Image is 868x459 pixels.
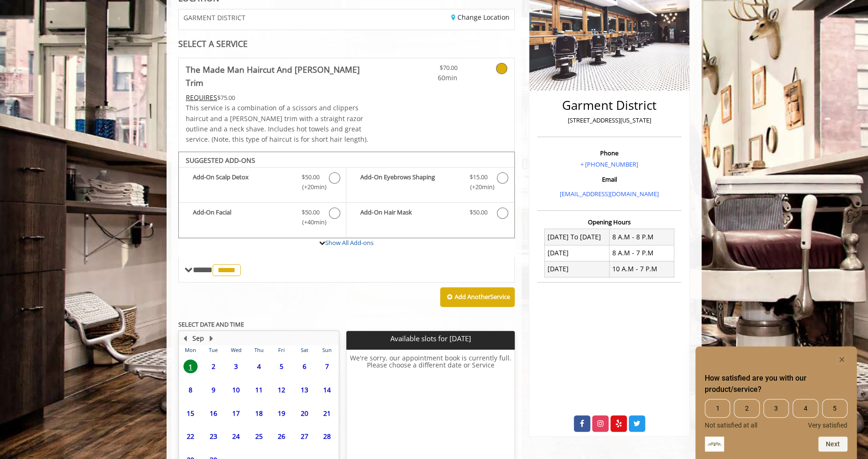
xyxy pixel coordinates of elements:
b: Add-On Scalp Detox [193,172,292,192]
button: Sep [192,333,204,344]
span: 15 [183,406,198,420]
span: 17 [229,406,243,420]
span: 12 [274,383,289,397]
span: $15.00 [470,172,487,182]
b: The Made Man Haircut And [PERSON_NAME] Trim [186,63,374,89]
td: [DATE] [545,245,609,261]
span: 18 [252,406,266,420]
td: Select day18 [247,401,270,425]
span: $50.00 [301,172,319,182]
span: 1 [705,399,730,418]
span: 28 [320,429,334,443]
td: Select day4 [247,355,270,378]
b: Add-On Hair Mask [360,207,460,219]
td: Select day9 [202,378,224,402]
th: Thu [247,345,270,355]
span: Very satisfied [808,421,847,429]
p: Available slots for [DATE] [350,335,510,343]
button: Next Month [207,333,215,344]
b: Add-On Eyebrows Shaping [360,172,460,192]
td: Select day2 [202,355,224,378]
h2: How satisfied are you with our product/service? Select an option from 1 to 5, with 1 being Not sa... [705,373,847,395]
td: Select day24 [225,425,247,448]
td: Select day3 [225,355,247,378]
b: SUGGESTED ADD-ONS [186,156,255,165]
span: 16 [206,406,221,420]
span: 21 [320,406,334,420]
span: 22 [183,429,198,443]
label: Add-On Scalp Detox [183,172,341,194]
h3: Opening Hours [537,219,681,225]
a: Change Location [451,13,510,22]
span: 4 [252,360,266,373]
p: [STREET_ADDRESS][US_STATE] [540,115,679,125]
h3: Phone [540,150,679,156]
span: 5 [274,360,289,373]
span: This service needs some Advance to be paid before we block your appointment [186,93,217,102]
span: 27 [297,429,312,443]
td: Select day25 [247,425,270,448]
td: Select day23 [202,425,224,448]
td: 10 A.M - 7 P.M [609,261,674,277]
span: 23 [206,429,221,443]
span: 8 [183,383,198,397]
span: (+20min ) [464,182,492,192]
td: Select day20 [293,401,315,425]
span: 25 [252,429,266,443]
b: Add Another Service [455,292,510,301]
span: (+20min ) [297,182,324,192]
td: Select day7 [316,355,339,378]
label: Add-On Hair Mask [351,207,509,221]
td: Select day16 [202,401,224,425]
span: 1 [183,360,198,373]
label: Add-On Eyebrows Shaping [351,172,509,194]
label: Add-On Facial [183,207,341,229]
div: $75.00 [186,92,374,103]
th: Sat [293,345,315,355]
div: How satisfied are you with our product/service? Select an option from 1 to 5, with 1 being Not sa... [705,354,847,451]
a: + [PHONE_NUMBER] [580,160,638,168]
span: 60min [402,73,457,83]
span: 24 [229,429,243,443]
h3: Email [540,176,679,183]
td: Select day10 [225,378,247,402]
td: [DATE] To [DATE] [545,229,609,245]
td: Select day27 [293,425,315,448]
button: Next question [818,436,847,451]
td: Select day11 [247,378,270,402]
td: Select day5 [270,355,293,378]
td: Select day1 [179,355,202,378]
span: $50.00 [470,207,487,217]
span: 14 [320,383,334,397]
button: Add AnotherService [440,287,515,307]
td: Select day17 [225,401,247,425]
td: Select day8 [179,378,202,402]
td: Select day12 [270,378,293,402]
th: Fri [270,345,293,355]
span: 13 [297,383,312,397]
th: Wed [225,345,247,355]
span: 6 [297,360,312,373]
h2: Garment District [540,99,679,112]
td: 8 A.M - 7 P.M [609,245,674,261]
span: 19 [274,406,289,420]
span: Not satisfied at all [705,421,757,429]
span: 10 [229,383,243,397]
b: Add-On Facial [193,207,292,227]
th: Sun [316,345,339,355]
td: Select day15 [179,401,202,425]
td: Select day26 [270,425,293,448]
span: 2 [206,360,221,373]
a: [EMAIL_ADDRESS][DOMAIN_NAME] [560,190,659,198]
td: Select day22 [179,425,202,448]
span: 4 [792,399,818,418]
td: Select day21 [316,401,339,425]
a: Show All Add-ons [325,238,373,247]
td: Select day6 [293,355,315,378]
span: 9 [206,383,221,397]
td: 8 A.M - 8 P.M [609,229,674,245]
span: 11 [252,383,266,397]
td: [DATE] [545,261,609,277]
span: GARMENT DISTRICT [183,14,245,21]
div: The Made Man Haircut And Beard Trim Add-onS [178,152,515,239]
